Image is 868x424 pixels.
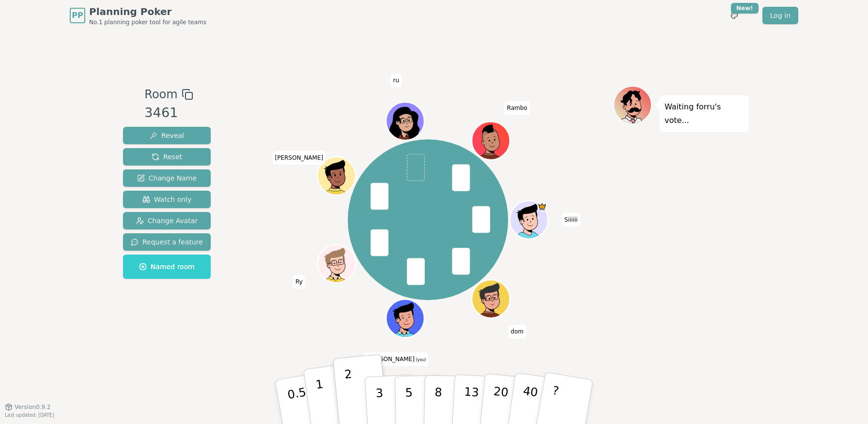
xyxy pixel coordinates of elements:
[142,195,192,204] span: Watch only
[70,5,206,26] a: PPPlanning PokerNo.1 planning poker tool for agile teams
[665,100,744,127] p: Waiting for ru 's vote...
[344,367,356,420] p: 2
[508,325,526,338] span: Click to change your name
[123,169,211,187] button: Change Name
[89,18,206,26] span: No.1 planning poker tool for agile teams
[5,403,51,411] button: Version0.9.2
[150,131,184,140] span: Reveal
[144,103,193,123] div: 3461
[137,173,197,183] span: Change Name
[123,233,211,251] button: Request a feature
[123,127,211,144] button: Reveal
[139,262,195,272] span: Named room
[123,148,211,166] button: Reset
[152,152,182,162] span: Reset
[123,255,211,279] button: Named room
[415,358,426,362] span: (you)
[5,412,54,418] span: Last updated: [DATE]
[123,212,211,229] button: Change Avatar
[364,352,428,366] span: Click to change your name
[273,151,326,165] span: Click to change your name
[72,10,83,21] span: PP
[562,213,580,227] span: Click to change your name
[731,3,759,14] div: New!
[762,7,798,24] a: Log in
[387,301,423,336] button: Click to change your avatar
[131,237,203,247] span: Request a feature
[726,7,743,24] button: New!
[89,5,206,18] span: Planning Poker
[15,403,51,411] span: Version 0.9.2
[144,86,177,103] span: Room
[505,101,530,115] span: Click to change your name
[293,275,305,288] span: Click to change your name
[390,74,402,87] span: Click to change your name
[136,216,198,226] span: Change Avatar
[123,191,211,208] button: Watch only
[538,202,547,212] span: Siiiiii is the host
